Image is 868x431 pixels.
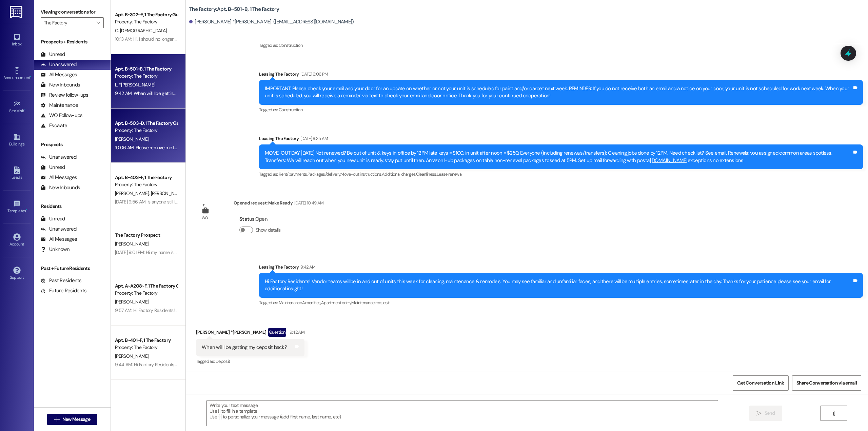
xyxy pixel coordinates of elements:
span: Construction [279,42,302,48]
div: Review follow-ups [41,92,88,99]
img: ResiDesk Logo [10,6,24,18]
div: WO Follow-ups [41,112,82,119]
div: [PERSON_NAME] *[PERSON_NAME]. ([EMAIL_ADDRESS][DOMAIN_NAME]) [189,18,354,25]
div: Leasing The Factory [259,263,863,273]
div: Unanswered [41,61,77,68]
label: Viewing conversations for [41,7,104,17]
div: 9:42 AM [288,329,304,336]
div: Unknown [41,246,70,253]
span: Send [765,410,775,417]
div: Property: The Factory [115,181,178,188]
button: New Message [47,414,97,425]
a: Buildings [3,131,31,150]
div: Tagged as: [259,40,863,50]
a: Inbox [3,31,31,50]
div: Property: The Factory [115,127,178,134]
div: Property: The Factory [115,73,178,80]
div: Past Residents [41,277,82,284]
div: [DATE] 9:35 AM [299,135,328,142]
div: Maintenance [41,102,78,109]
div: Unread [41,51,65,58]
div: Tagged as: [196,356,304,366]
div: Apt. B~501~B, 1 The Factory [115,65,178,73]
div: Hi Factory Residents! Vendor teams will be in and out of units this week for cleaning, maintenanc... [265,278,852,293]
span: Share Conversation via email [796,379,857,387]
div: All Messages [41,236,77,243]
button: Share Conversation via email [792,375,861,391]
span: Construction [279,107,302,113]
div: Property: The Factory [115,344,178,351]
div: Escalate [41,122,67,129]
div: Tagged as: [259,169,863,179]
div: MOVE-OUT DAY [DATE] Not renewed? Be out of unit & keys in office by 12PM late keys = $100, in uni... [265,150,852,164]
div: [DATE] 6:06 PM [299,71,328,78]
i:  [831,411,836,416]
span: Maintenance request [351,300,389,306]
span: New Message [62,416,90,423]
div: Unanswered [41,154,77,161]
div: Past + Future Residents [34,265,111,272]
span: • [24,107,25,112]
div: Tagged as: [259,298,863,308]
a: Support [3,265,31,283]
div: Leasing The Factory [259,135,863,144]
div: Property: The Factory [115,18,178,25]
div: All Messages [41,71,77,78]
span: Packages/delivery , [308,171,340,177]
div: 10:13 AM: Hi. I should no longer be a guarantor on [PERSON_NAME] contract [115,36,263,42]
span: Cleanliness , [416,171,437,177]
span: Additional charges , [382,171,416,177]
span: Amenities , [302,300,321,306]
div: [DATE] 10:49 AM [293,199,323,207]
div: WO [202,214,208,221]
div: Unread [41,164,65,171]
div: All Messages [41,174,77,181]
a: Leads [3,164,31,183]
div: Leasing The Factory [259,71,863,80]
div: Unread [41,215,65,222]
div: Apt. B~503~D, 1 The Factory Guarantors [115,120,178,127]
span: Get Conversation Link [737,379,784,387]
div: : Open [239,214,283,224]
div: Apt. B~403~F, 1 The Factory [115,174,178,181]
div: 9:42 AM: When will I be getting my deposit back? [115,90,212,96]
div: Apt. B~302~E, 1 The Factory Guarantors [115,11,178,18]
label: Show details [256,227,281,234]
div: Future Residents [41,287,86,294]
div: Residents [34,203,111,210]
div: Prospects + Residents [34,38,111,45]
span: • [26,208,27,212]
input: All communities [44,17,93,28]
span: Apartment entry , [321,300,352,306]
div: New Inbounds [41,81,80,89]
span: [PERSON_NAME] [115,241,149,247]
div: [DATE] 9:56 AM: Is anyone still in the apartment? I just got the stuff about the cleaning respons... [115,199,503,205]
div: The Factory Prospect [115,232,178,239]
b: Status [239,216,255,222]
div: Apt. B~401~F, 1 The Factory [115,337,178,344]
a: Account [3,231,31,250]
div: New Inbounds [41,184,80,191]
button: Send [749,406,782,421]
span: [PERSON_NAME] [115,136,149,142]
i:  [756,411,762,416]
div: Question [268,328,286,336]
div: 9:57 AM: Hi Factory Residents! Vendor teams will be in and out of units this week for cleaning, m... [115,307,687,313]
i:  [54,417,59,422]
a: Site Visit • [3,98,31,116]
div: Property: The Factory [115,290,178,297]
span: Deposit [216,358,230,364]
span: Maintenance , [279,300,302,306]
span: C. [DEMOGRAPHIC_DATA] [115,27,166,34]
span: L. *[PERSON_NAME] [115,82,155,88]
div: Apt. A~A208~F, 1 The Factory Guarantors [115,282,178,290]
span: [PERSON_NAME] [115,190,151,196]
span: • [30,74,31,79]
div: When will I be getting my deposit back? [202,344,287,351]
div: IMPORTANT: Please check your email and your door for an update on whether or not your unit is sch... [265,85,852,100]
a: [DOMAIN_NAME] [650,157,687,164]
span: [PERSON_NAME] [115,353,149,359]
span: [PERSON_NAME] [151,190,187,196]
span: [PERSON_NAME] [115,299,149,305]
a: Templates • [3,198,31,216]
